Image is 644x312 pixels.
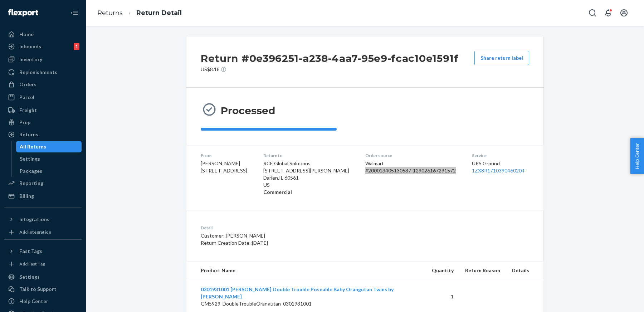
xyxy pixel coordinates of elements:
a: Billing [4,190,82,202]
dt: From [201,152,252,159]
div: Billing [19,192,34,200]
a: Home [4,29,82,40]
div: 1 [74,43,79,50]
div: Fast Tags [19,248,42,255]
p: Return Creation Date : [DATE] [201,239,399,247]
div: Parcel [19,94,34,101]
div: Reporting [19,180,43,187]
div: Talk to Support [19,286,57,293]
a: 1ZX8R1710390460204 [472,167,525,174]
dt: Service [472,152,529,159]
a: Help Center [4,296,82,307]
a: Prep [4,117,82,128]
a: Freight [4,104,82,116]
h3: Processed [221,104,275,117]
a: Inventory [4,54,82,65]
div: Settings [19,273,40,281]
button: Share return label [474,51,529,65]
a: Reporting [4,177,82,189]
button: Open account menu [617,6,631,20]
h2: Return #0e396251-a238-4aa7-95e9-fcac10e1591f [201,51,459,66]
a: Add Integration [4,228,82,237]
div: Home [19,31,34,38]
dt: Return to [263,152,354,159]
dt: Detail [201,225,399,231]
a: #200013405130537-129026167291572 [365,167,456,174]
a: Inbounds1 [4,41,82,52]
button: Help Center [630,138,644,174]
div: Inbounds [19,43,41,50]
div: Prep [19,119,30,126]
a: Orders [4,79,82,90]
a: Replenishments [4,67,82,78]
span: [PERSON_NAME] [STREET_ADDRESS] [201,160,247,174]
button: Open notifications [601,6,615,20]
button: Fast Tags [4,245,82,257]
dt: Order source [365,152,460,159]
p: Darien , IL 60561 [263,174,354,181]
div: Settings [20,155,40,162]
a: All Returns [16,141,82,152]
p: Customer: [PERSON_NAME] [201,232,399,239]
img: Flexport logo [8,9,38,16]
ol: breadcrumbs [92,3,187,24]
p: GM5929_DoubleTroubleOrangutan_0301931001 [201,300,420,307]
button: Close Navigation [67,6,82,20]
p: US [263,181,354,189]
a: 0301931001 [PERSON_NAME] Double Trouble Poseable Baby Orangutan Twins by [PERSON_NAME] [201,286,394,299]
div: Help Center [19,298,48,305]
th: Quantity [426,261,459,280]
th: Return Reason [459,261,506,280]
strong: Commercial [263,189,292,195]
div: Add Integration [19,229,51,235]
div: Replenishments [19,69,57,76]
button: Open Search Box [585,6,600,20]
div: Freight [19,107,37,114]
span: UPS Ground [472,160,500,166]
a: Return Detail [136,9,182,17]
div: Orders [19,81,36,88]
button: Integrations [4,214,82,225]
a: Parcel [4,92,82,103]
a: Returns [97,9,123,17]
th: Details [506,261,543,280]
a: Add Fast Tag [4,260,82,268]
div: All Returns [20,143,46,150]
a: Settings [4,271,82,283]
div: Integrations [19,216,49,223]
p: [STREET_ADDRESS][PERSON_NAME] [263,167,354,174]
div: Returns [19,131,38,138]
div: Walmart [365,160,460,174]
a: Talk to Support [4,283,82,295]
th: Product Name [186,261,426,280]
div: Inventory [19,56,42,63]
p: RCE Global Solutions [263,160,354,167]
div: Add Fast Tag [19,261,45,267]
a: Returns [4,129,82,140]
a: Settings [16,153,82,165]
a: Packages [16,165,82,177]
div: Packages [20,167,42,175]
p: US$8.18 [201,66,459,73]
